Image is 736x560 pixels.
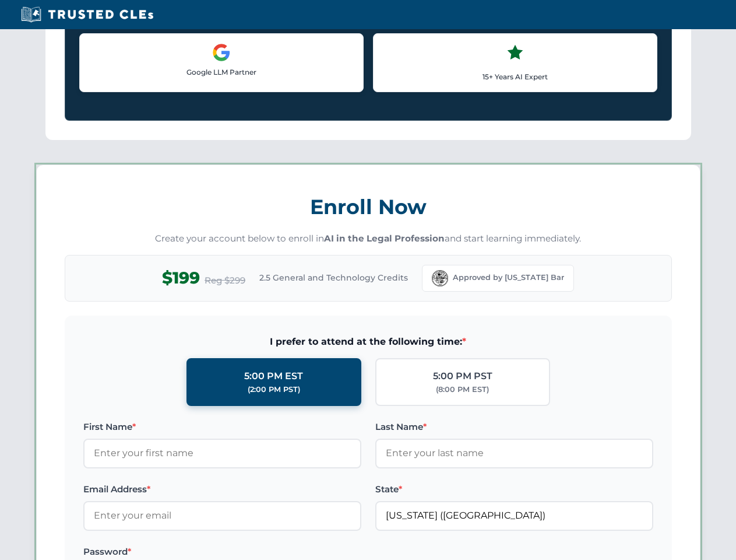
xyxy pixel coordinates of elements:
span: Reg $299 [205,274,245,288]
label: First Name [83,420,361,434]
label: Last Name [375,420,653,434]
div: 5:00 PM PST [433,369,492,384]
div: (8:00 PM EST) [436,384,489,395]
span: $199 [162,265,200,291]
span: 2.5 General and Technology Credits [259,271,408,284]
label: Email Address [83,482,361,496]
label: Password [83,545,361,559]
label: State [375,482,653,496]
span: Approved by [US_STATE] Bar [453,272,564,283]
h3: Enroll Now [65,188,672,225]
input: Florida (FL) [375,501,653,530]
input: Enter your first name [83,439,361,468]
p: 15+ Years AI Expert [383,71,647,82]
input: Enter your last name [375,439,653,468]
strong: AI in the Legal Profession [324,233,445,244]
span: I prefer to attend at the following time: [83,334,653,349]
img: Google [212,43,231,62]
div: (2:00 PM PST) [248,384,300,395]
input: Enter your email [83,501,361,530]
p: Google LLM Partner [89,66,354,78]
img: Florida Bar [432,270,448,286]
img: Trusted CLEs [17,6,157,23]
div: 5:00 PM EST [244,369,303,384]
p: Create your account below to enroll in and start learning immediately. [65,232,672,246]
